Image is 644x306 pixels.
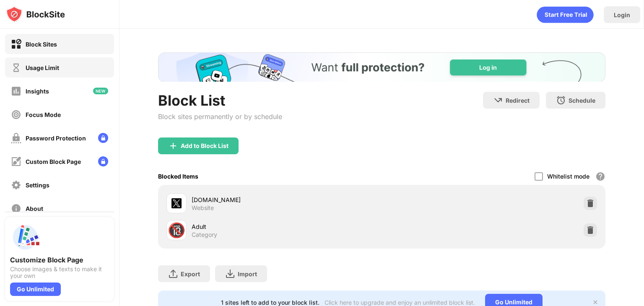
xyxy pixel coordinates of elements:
[26,205,43,212] div: About
[98,133,108,143] img: lock-menu.svg
[192,204,214,212] div: Website
[11,62,21,73] img: time-usage-off.svg
[98,156,108,166] img: lock-menu.svg
[221,299,319,306] div: 1 sites left to add to your block list.
[171,198,182,208] img: favicons
[192,222,382,231] div: Adult
[238,270,257,277] div: Import
[192,231,217,239] div: Category
[181,270,200,277] div: Export
[537,6,594,23] div: animation
[569,97,595,104] div: Schedule
[614,11,630,18] div: Login
[10,256,109,264] div: Customize Block Page
[168,222,185,239] div: 🔞
[158,112,282,121] div: Block sites permanently or by schedule
[11,86,21,96] img: insights-off.svg
[11,203,21,214] img: about-off.svg
[10,222,40,252] img: push-custom-page.svg
[325,299,475,306] div: Click here to upgrade and enjoy an unlimited block list.
[158,173,198,180] div: Blocked Items
[11,109,21,120] img: focus-off.svg
[93,88,108,94] img: new-icon.svg
[26,158,81,165] div: Custom Block Page
[6,6,65,23] img: logo-blocksite.svg
[10,266,109,279] div: Choose images & texts to make it your own
[26,41,57,48] div: Block Sites
[592,299,599,306] img: x-button.svg
[26,64,59,71] div: Usage Limit
[181,143,229,149] div: Add to Block List
[11,156,21,167] img: customize-block-page-off.svg
[11,133,21,143] img: password-protection-off.svg
[26,135,86,142] div: Password Protection
[506,97,530,104] div: Redirect
[11,180,21,190] img: settings-off.svg
[547,173,589,180] div: Whitelist mode
[10,283,61,296] div: Go Unlimited
[26,88,49,95] div: Insights
[192,195,382,204] div: [DOMAIN_NAME]
[26,182,49,189] div: Settings
[158,52,605,82] iframe: Banner
[158,92,282,109] div: Block List
[26,111,61,118] div: Focus Mode
[11,39,21,49] img: block-on.svg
